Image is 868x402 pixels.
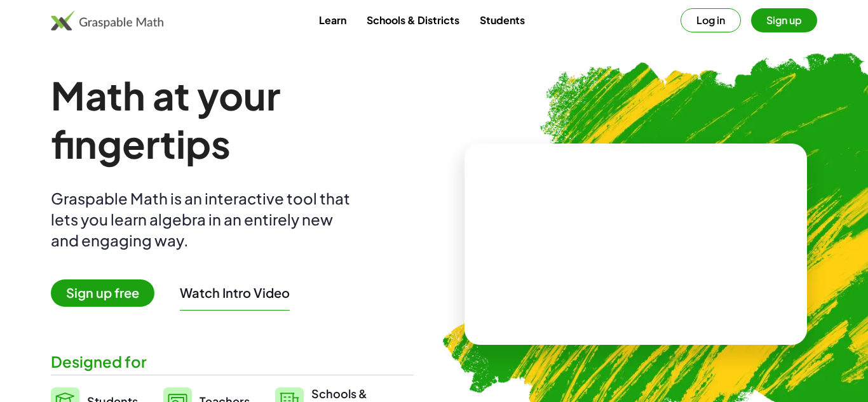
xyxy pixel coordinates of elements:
[51,188,356,251] div: Graspable Math is an interactive tool that lets you learn algebra in an entirely new and engaging...
[51,279,154,307] span: Sign up free
[180,285,290,301] button: Watch Intro Video
[51,351,414,372] div: Designed for
[309,8,356,32] a: Learn
[356,8,470,32] a: Schools & Districts
[541,197,731,292] video: What is this? This is dynamic math notation. Dynamic math notation plays a central role in how Gr...
[51,71,414,168] h1: Math at your fingertips
[681,8,741,32] button: Log in
[470,8,535,32] a: Students
[751,8,817,32] button: Sign up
